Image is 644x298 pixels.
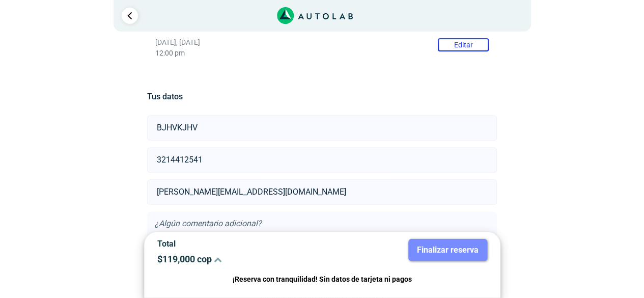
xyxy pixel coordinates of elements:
[157,254,315,264] p: $ 119,000 cop
[157,239,315,249] p: Total
[155,38,489,47] p: [DATE], [DATE]
[155,49,489,58] p: 12:00 pm
[147,147,497,173] input: Celular
[277,10,353,20] a: Link al sitio de autolab
[157,274,487,285] p: ¡Reserva con tranquilidad! Sin datos de tarjeta ni pagos
[147,115,497,141] input: Nombre y apellido
[438,38,489,51] button: Editar
[147,92,497,101] h5: Tus datos
[122,8,138,24] a: Ir al paso anterior
[147,179,497,205] input: Correo electrónico
[408,239,487,261] button: Finalizar reserva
